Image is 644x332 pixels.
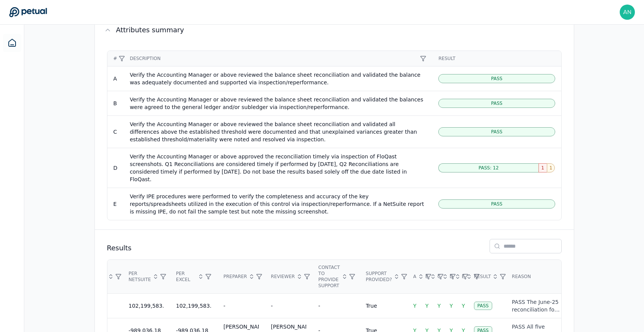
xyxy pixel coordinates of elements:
span: Pass [491,100,502,106]
h2: Attributes summary [116,25,184,35]
span: Y [413,303,417,309]
div: Pass [474,302,492,310]
span: Y [450,303,453,309]
div: Reason [512,274,560,280]
td: D [107,148,124,188]
button: Attributes summary [95,19,574,41]
div: Description [130,55,427,62]
span: Pass [491,76,502,82]
div: # [113,55,118,62]
div: Per Excel [176,270,211,283]
div: 102,199,583.70 [176,302,211,310]
div: Preparer [224,274,259,280]
td: C [107,116,124,148]
div: Verify the Accounting Manager or above reviewed the balance sheet reconciliation and validated th... [130,96,427,111]
div: - [318,302,320,310]
span: 1 [541,165,544,171]
span: Y [438,303,441,309]
div: PASS The June-25 reconciliation for sample #10 (GL 10510 “Investment Cash Equivalents – JPM”) sat... [512,298,560,313]
td: E [107,188,124,220]
div: Verify the Accounting Manager or above reviewed the balance sheet reconciliation and validated al... [130,120,427,143]
h2: Results [107,243,132,253]
div: Contact to Provide Support [318,264,354,289]
div: 102,199,583.71 [129,302,164,310]
div: Result [474,274,500,280]
div: Support Provided? [366,270,401,283]
div: Reviewer [271,274,306,280]
div: Verify the Accounting Manager or above reviewed the balance sheet reconciliation and validated th... [130,71,427,86]
span: Y [462,303,465,309]
div: - [271,302,273,310]
a: Dashboard [3,34,21,52]
span: 1 [550,165,553,171]
img: andrew.meyers@reddit.com [620,5,635,20]
div: - [224,302,225,310]
span: Y [425,303,429,309]
span: Pass [491,129,502,135]
span: Pass [491,201,502,207]
span: Pass: 12 [479,165,499,171]
div: True [366,302,377,310]
a: Go to Dashboard [9,7,47,17]
div: Result [438,55,555,62]
div: Verify IPE procedures were performed to verify the completeness and accuracy of the key reports/s... [130,193,427,215]
div: Currency [81,274,117,280]
td: B [107,91,124,116]
div: Per NetSuite [129,270,164,283]
td: A [107,66,124,91]
div: Verify the Accounting Manager or above approved the reconciliation timely via inspection of FloQa... [130,153,427,183]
